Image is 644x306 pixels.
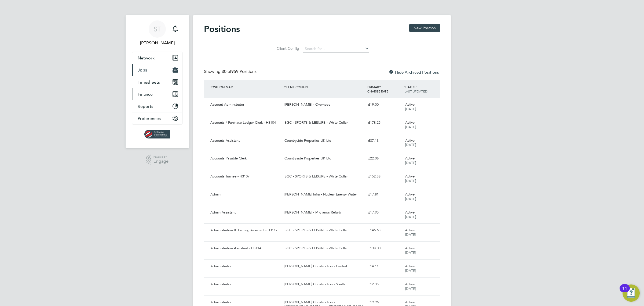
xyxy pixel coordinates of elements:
[405,228,415,232] span: Active
[126,15,189,148] nav: Main navigation
[282,100,366,109] div: [PERSON_NAME] - Overhead
[405,125,416,129] span: [DATE]
[138,116,161,121] span: Preferences
[405,138,415,143] span: Active
[366,82,403,96] div: PRIMARY CHARGE RATE
[208,118,282,127] div: Accounts / Purchase Ledger Clerk - H3104
[208,244,282,253] div: Administration Assistant - H3114
[366,262,403,271] div: £14.11
[208,190,282,199] div: Admin
[132,100,182,112] button: Reports
[366,208,403,217] div: £17.95
[132,64,182,76] button: Jobs
[222,69,231,74] span: 30 of
[366,118,403,127] div: £178.25
[138,92,153,97] span: Finance
[405,246,415,250] span: Active
[405,179,416,183] span: [DATE]
[389,70,439,75] label: Hide Archived Positions
[405,210,415,215] span: Active
[132,40,182,46] span: Selin Thomas
[208,82,282,92] div: POSITION NAME
[208,100,282,109] div: Account Adminstrator
[366,244,403,253] div: £138.00
[366,226,403,235] div: £146.63
[208,262,282,271] div: Administrator
[403,82,440,96] div: STATUS
[282,208,366,217] div: [PERSON_NAME] - Midlands Refurb
[282,172,366,181] div: BGC - SPORTS & LEISURE - White Collar
[366,280,403,289] div: £12.35
[405,268,416,273] span: [DATE]
[366,136,403,145] div: £37.13
[154,26,161,33] span: ST
[208,154,282,163] div: Accounts Payable Clerk
[366,172,403,181] div: £152.38
[208,208,282,217] div: Admin Assistant
[204,24,240,34] h2: Positions
[405,232,416,237] span: [DATE]
[405,156,415,161] span: Active
[405,120,415,125] span: Active
[623,284,640,302] button: Open Resource Center, 11 new notifications
[405,102,415,107] span: Active
[132,130,182,138] a: Go to home page
[282,136,366,145] div: Countryside Properties UK Ltd
[405,174,415,179] span: Active
[208,226,282,235] div: Administration & Training Assistant - H3117
[204,69,258,74] div: Showing
[405,107,416,111] span: [DATE]
[282,244,366,253] div: BGC - SPORTS & LEISURE - White Collar
[146,155,169,165] a: Powered byEngage
[282,262,366,271] div: [PERSON_NAME] Construction - Central
[405,161,416,165] span: [DATE]
[366,100,403,109] div: £19.00
[282,118,366,127] div: BGC - SPORTS & LEISURE - White Collar
[132,112,182,124] button: Preferences
[132,20,182,46] a: ST[PERSON_NAME]
[153,155,169,159] span: Powered by
[282,82,366,92] div: CLIENT CONFIG
[405,286,416,291] span: [DATE]
[405,250,416,255] span: [DATE]
[138,80,160,85] span: Timesheets
[132,52,182,64] button: Network
[138,55,155,61] span: Network
[153,159,169,164] span: Engage
[282,154,366,163] div: Countryside Properties UK Ltd
[303,45,369,53] input: Search for...
[404,89,427,93] span: LAST UPDATED
[405,264,415,268] span: Active
[282,280,366,289] div: [PERSON_NAME] Construction - South
[282,226,366,235] div: BGC - SPORTS & LEISURE - White Collar
[405,143,416,147] span: [DATE]
[405,197,416,201] span: [DATE]
[415,85,416,89] span: /
[208,280,282,289] div: Administrator
[222,69,257,74] span: 959 Positions
[208,172,282,181] div: Accounts Trainee - H3107
[132,88,182,100] button: Finance
[622,288,627,295] div: 11
[405,192,415,197] span: Active
[275,46,299,51] label: Client Config
[405,282,415,286] span: Active
[405,215,416,219] span: [DATE]
[366,190,403,199] div: £17.81
[138,67,147,73] span: Jobs
[405,300,415,304] span: Active
[132,76,182,88] button: Timesheets
[208,136,282,145] div: Accounts Assistant
[409,24,440,32] button: New Position
[144,130,170,138] img: spheresolutions-logo-retina.png
[282,190,366,199] div: [PERSON_NAME] Infra - Nuclear Energy Water
[366,154,403,163] div: £22.06
[138,104,153,109] span: Reports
